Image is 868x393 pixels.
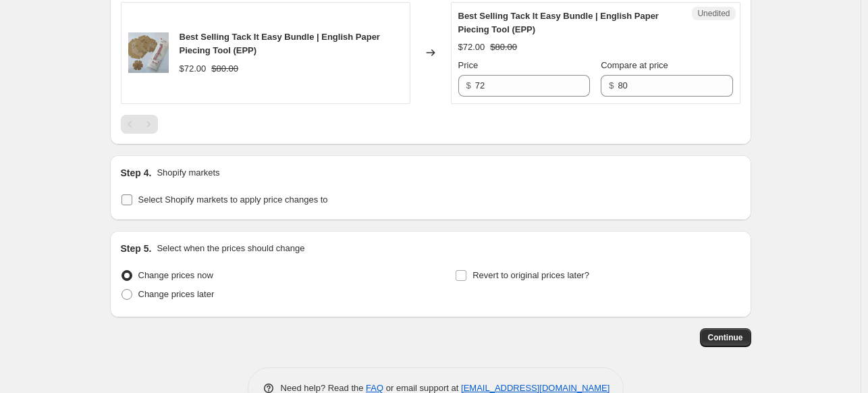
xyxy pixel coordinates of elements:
span: Need help? Read the [281,383,367,393]
span: Continue [708,332,743,343]
span: Revert to original prices later? [472,270,589,280]
p: Shopify markets [157,166,219,180]
span: $ [609,80,614,90]
span: Best Selling Tack It Easy Bundle | English Paper Piecing Tool (EPP) [458,11,659,34]
span: or email support at [383,383,461,393]
div: $72.00 [458,41,485,54]
p: Select when the prices should change [157,242,304,255]
span: Price [458,60,479,70]
span: Select Shopify markets to apply price changes to [138,194,328,205]
strike: $80.00 [490,41,517,54]
span: Change prices later [138,289,215,299]
a: FAQ [366,383,383,393]
nav: Pagination [121,115,158,134]
h2: Step 4. [121,166,152,180]
span: $ [466,80,471,90]
span: Compare at price [601,60,668,70]
img: BestSellingTackItEasyDeal_80x.jpg [128,32,169,73]
span: Unedited [697,8,730,19]
h2: Step 5. [121,242,152,255]
div: $72.00 [180,62,207,76]
span: Best Selling Tack It Easy Bundle | English Paper Piecing Tool (EPP) [180,32,380,55]
a: [EMAIL_ADDRESS][DOMAIN_NAME] [461,383,609,393]
button: Continue [700,328,751,347]
strike: $80.00 [211,62,238,76]
span: Change prices now [138,270,213,280]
